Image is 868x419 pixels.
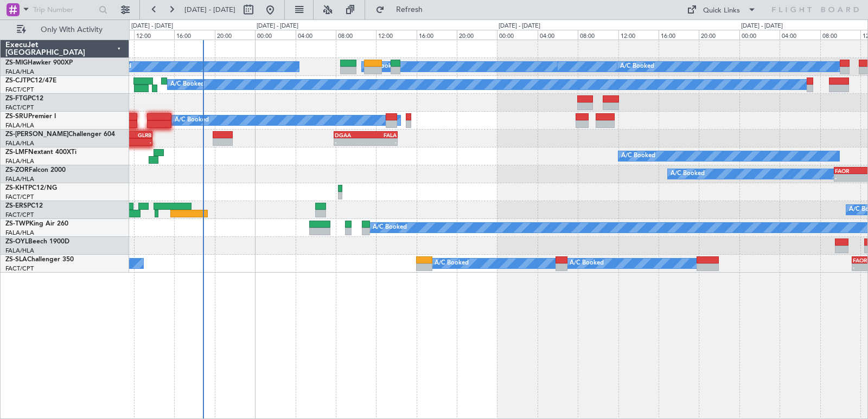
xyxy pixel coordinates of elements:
div: 16:00 [659,30,699,40]
a: ZS-OYLBeech 1900D [5,238,69,245]
div: A/C Booked [671,166,705,182]
a: FALA/HLA [5,139,34,147]
a: ZS-CJTPC12/47E [5,78,56,84]
a: ZS-ZORFalcon 2000 [5,167,66,173]
button: Only With Activity [12,21,118,38]
div: [DATE] - [DATE] [257,22,298,31]
div: - [117,139,151,145]
a: ZS-TWPKing Air 260 [5,221,68,227]
a: FACT/CPT [5,211,34,219]
a: ZS-SRUPremier I [5,113,56,120]
div: 12:00 [618,30,659,40]
div: 08:00 [336,30,376,40]
div: 04:00 [538,30,578,40]
div: A/C Booked [621,148,655,164]
span: ZS-FTG [5,95,28,102]
div: 16:00 [174,30,214,40]
span: Refresh [387,6,432,14]
div: 20:00 [457,30,497,40]
a: FALA/HLA [5,247,34,255]
div: - [366,139,397,145]
button: Refresh [371,1,436,18]
div: A/C Booked [175,112,209,128]
span: ZS-SLA [5,256,27,263]
a: ZS-KHTPC12/NG [5,185,57,191]
span: ZS-LMF [5,149,28,156]
div: 00:00 [255,30,295,40]
div: [DATE] - [DATE] [741,22,783,31]
div: 20:00 [215,30,255,40]
span: ZS-KHT [5,185,28,191]
div: - [335,139,366,145]
div: 20:00 [699,30,739,40]
a: FALA/HLA [5,121,34,130]
div: 04:00 [296,30,336,40]
a: FALA/HLA [5,157,34,165]
a: ZS-SLAChallenger 350 [5,256,74,263]
div: A/C Booked [570,255,604,272]
a: FALA/HLA [5,229,34,237]
div: [DATE] - [DATE] [499,22,540,31]
div: 04:00 [780,30,820,40]
div: A/C Booked [170,76,205,93]
a: FACT/CPT [5,104,34,112]
a: FACT/CPT [5,193,34,201]
span: ZS-ERS [5,203,27,209]
div: A/C Booked [435,255,469,272]
a: ZS-LMFNextant 400XTi [5,149,76,156]
div: A/C Booked [620,59,654,75]
span: ZS-CJT [5,78,27,84]
a: ZS-ERSPC12 [5,203,43,209]
a: FACT/CPT [5,86,34,94]
span: ZS-SRU [5,113,28,120]
a: ZS-MIGHawker 900XP [5,60,73,66]
div: [DATE] - [DATE] [131,22,173,31]
div: Quick Links [703,5,740,16]
div: GLRB [117,132,151,138]
a: FALA/HLA [5,175,34,183]
span: ZS-ZOR [5,167,29,173]
div: A/C Booked [373,220,407,236]
div: FALA [366,132,397,138]
input: Trip Number [33,2,95,18]
div: 16:00 [417,30,457,40]
span: ZS-OYL [5,238,28,245]
span: ZS-[PERSON_NAME] [5,131,68,138]
button: Quick Links [681,1,762,18]
span: ZS-MIG [5,60,28,66]
div: DGAA [335,132,366,138]
span: [DATE] - [DATE] [184,5,235,15]
span: Only With Activity [28,26,114,34]
div: 00:00 [497,30,537,40]
a: FALA/HLA [5,68,34,76]
div: 08:00 [578,30,618,40]
div: 12:00 [134,30,174,40]
a: FACT/CPT [5,265,34,273]
a: ZS-FTGPC12 [5,95,43,102]
span: ZS-TWP [5,221,29,227]
div: 00:00 [739,30,780,40]
div: 12:00 [376,30,416,40]
div: 08:00 [820,30,860,40]
a: ZS-[PERSON_NAME]Challenger 604 [5,131,115,138]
